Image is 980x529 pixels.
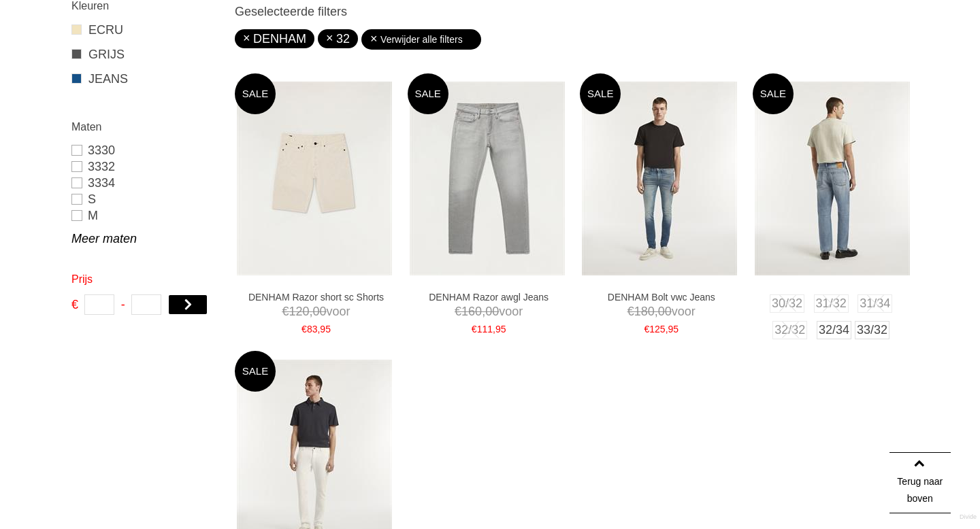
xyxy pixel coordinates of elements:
img: DENHAM Bolt vwc Jeans [582,82,737,275]
span: 95 [320,324,331,335]
a: 32/34 [817,321,851,339]
a: JEANS [71,70,218,88]
span: 111 [477,324,493,335]
span: voor [587,303,736,320]
span: voor [242,303,391,320]
span: , [317,324,320,335]
span: € [282,305,289,318]
a: DENHAM Bolt vwc Jeans [587,291,736,303]
a: M [71,207,218,224]
a: 3334 [71,175,218,191]
span: , [655,305,658,318]
span: € [644,324,649,335]
a: ECRU [71,21,218,39]
a: DENHAM Razor short sc Shorts [242,291,391,303]
span: € [301,324,307,335]
h2: Maten [71,118,218,135]
span: 00 [658,305,672,318]
a: DENHAM [243,32,306,46]
h2: Prijs [71,271,218,288]
span: 00 [485,305,499,318]
span: 83 [307,324,318,335]
a: Meer maten [71,231,218,247]
a: 3332 [71,158,218,175]
span: € [627,305,634,318]
span: € [71,294,78,315]
img: DENHAM Razor awgl Jeans [410,82,565,275]
a: Divide [960,509,977,526]
a: Verwijder alle filters [370,29,473,50]
img: DENHAM Razor short sc Shorts [237,82,392,275]
span: , [482,305,485,318]
a: GRIJS [71,46,218,63]
a: S [71,191,218,207]
span: voor [414,303,563,320]
a: DENHAM Razor awgl Jeans [414,291,563,303]
a: Terug naar boven [889,452,951,513]
span: 160 [461,305,482,318]
span: , [310,305,313,318]
span: € [455,305,461,318]
a: 3330 [71,142,218,158]
img: DENHAM Dagger clw Jeans [755,82,910,275]
span: 00 [313,305,327,318]
span: € [472,324,477,335]
span: - [121,294,125,315]
span: , [493,324,495,335]
a: 33/32 [855,321,889,339]
span: 120 [289,305,309,318]
span: , [666,324,668,335]
span: 180 [634,305,655,318]
h3: Geselecteerde filters [235,4,915,19]
span: 125 [649,324,665,335]
a: 32 [326,32,350,46]
span: 95 [495,324,506,335]
span: 95 [668,324,679,335]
